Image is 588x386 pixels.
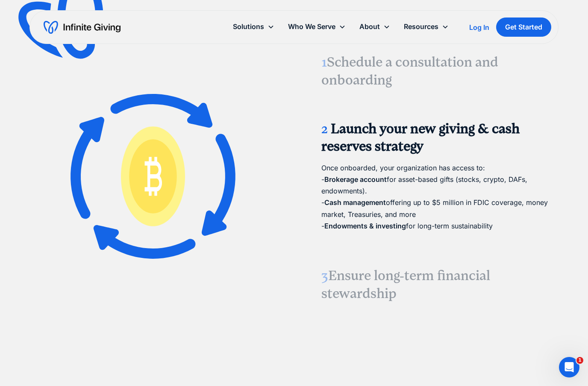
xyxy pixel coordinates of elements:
a: Get Started [496,18,551,37]
strong: Launch your new giving & cash reserves strategy [321,121,520,155]
span: 2 [321,121,328,137]
iframe: Intercom live chat [559,357,579,377]
div: Log In [469,24,489,31]
div: Who We Serve [288,21,335,32]
strong: Cash management [324,198,386,207]
h3: Schedule a consultation and onboarding [321,53,548,89]
span: 1 [321,54,327,70]
span: 3 [321,268,328,284]
a: home [44,20,121,34]
div: Solutions [226,18,281,36]
div: Resources [404,21,438,32]
div: Who We Serve [281,18,353,36]
span: 1 [576,357,583,364]
p: Once onboarded, your organization has access to: - for asset-based gifts (stocks, crypto, DAFs, e... [321,162,548,232]
h3: Ensure long-term financial stewardship [321,267,548,302]
a: Log In [469,22,489,32]
div: About [353,18,397,36]
div: Solutions [233,21,264,32]
strong: Endowments & investing [324,222,406,230]
strong: Brokerage account [324,175,387,184]
div: Resources [397,18,456,36]
div: About [359,21,380,32]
